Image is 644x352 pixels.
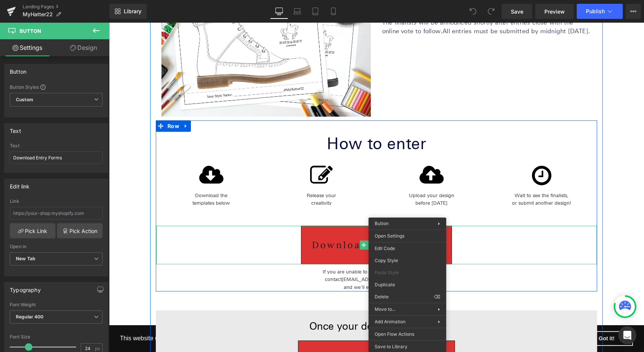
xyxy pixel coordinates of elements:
[47,109,488,133] h1: How to enter
[10,207,103,219] input: https://your-shop.myshopify.com
[57,223,103,238] a: Pick Action
[375,331,440,338] span: Open Flow Actions
[95,346,101,351] span: px
[306,4,324,19] a: Tablet
[159,169,266,185] p: Release your creativity
[434,293,440,300] span: ⌫
[10,199,103,204] div: Link
[16,256,35,261] b: New Tab
[192,203,343,242] a: Download Entry Forms
[375,318,438,325] span: Add Animation
[57,98,72,109] span: Row
[10,143,103,148] div: Text
[269,169,376,185] p: Upload your design before [DATE]
[10,124,21,134] div: Text
[586,8,605,14] span: Publish
[72,98,82,109] a: Expand / Collapse
[626,4,641,19] button: More
[375,343,440,350] span: Save to Library
[10,244,103,249] div: Open in
[16,97,33,103] b: Custom
[270,4,288,19] a: Desktop
[259,218,276,227] span: Button
[577,4,623,19] button: Publish
[375,306,438,313] span: Move to...
[324,4,343,19] a: Mobile
[10,334,103,340] div: Font Size
[56,39,111,56] a: Design
[375,233,440,239] span: Open Settings
[16,314,44,320] b: Regular 400
[544,8,565,15] span: Preview
[233,254,319,260] a: [EMAIL_ADDRESS][DOMAIN_NAME]
[10,179,30,190] div: Edit link
[466,4,481,19] button: Undo
[124,8,141,15] span: Library
[288,4,306,19] a: Laptop
[375,257,440,264] span: Copy Style
[49,169,156,185] p: Download the templates below
[10,302,103,307] div: Font Weight
[375,221,389,226] span: Button
[109,4,147,19] a: New Library
[618,326,636,344] div: Open Intercom Messenger
[20,28,41,34] span: Button
[375,269,440,276] span: Paste Style
[484,4,499,19] button: Redo
[535,4,574,19] a: Preview
[375,293,434,300] span: Delete
[47,245,488,269] p: If you are unable to download the Entry Forms contact and we'll email them to you.
[10,64,26,75] div: Button
[379,169,486,185] p: Wait to see the finalists, or submit another design!
[10,223,55,238] a: Pick Link
[276,218,284,227] a: Expand / Collapse
[375,245,440,252] span: Edit Code
[511,8,523,15] span: Save
[10,84,103,90] div: Button Styles
[375,281,440,288] span: Duplicate
[10,283,41,293] div: Typography
[23,11,53,17] span: MyHatter22
[201,298,335,309] font: Once your design is finished
[203,216,332,228] span: Download Entry Forms
[334,5,481,12] span: All entries must be submitted by midnight [DATE].
[23,4,109,10] a: Landing Pages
